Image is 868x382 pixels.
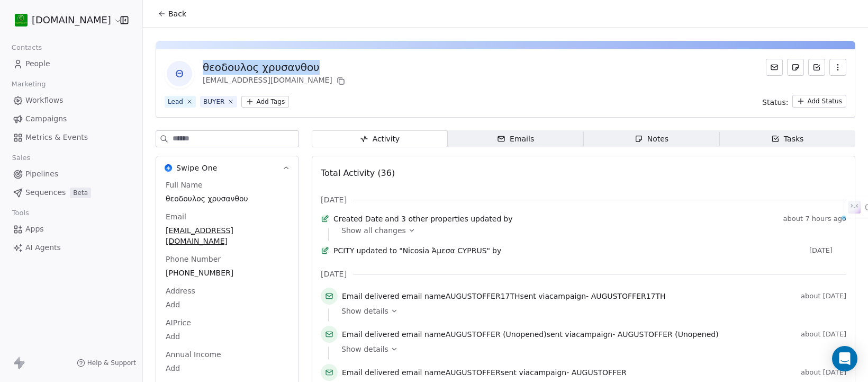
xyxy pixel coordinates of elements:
img: 439216937_921727863089572_7037892552807592703_n%20(1).jpg [15,14,28,26]
span: Show all changes [341,225,406,236]
span: AUGUSTOFFER [446,368,501,377]
a: Campaigns [8,110,134,128]
div: Tasks [771,134,804,145]
span: θ [167,61,192,86]
span: Tools [7,205,33,221]
button: Add Status [792,95,846,108]
button: Swipe OneSwipe One [156,156,299,180]
span: AUGUSTOFFER17TH [446,292,520,300]
span: AIPrice [164,317,193,328]
a: Show details [341,344,839,354]
span: AI Agents [25,242,61,253]
span: Swipe One [176,163,218,173]
div: Open Intercom Messenger [832,346,857,371]
a: Show details [341,306,839,316]
span: Sales [7,150,35,166]
span: [DATE] [321,269,347,279]
span: Status: [762,97,788,108]
span: People [25,58,50,69]
div: [EMAIL_ADDRESS][DOMAIN_NAME] [203,75,347,87]
a: SequencesBeta [8,184,134,201]
span: Full Name [164,180,205,190]
div: BUYER [203,97,224,106]
span: Created Date [333,214,383,224]
span: updated to [356,245,397,256]
button: Back [151,4,193,23]
span: Email delivered [342,292,399,300]
span: Help & Support [87,359,136,367]
span: and 3 other properties updated [385,214,501,224]
span: AUGUSTOFFER (Unopened) [446,330,547,339]
span: θεοδουλος χρυσανθου [166,193,289,204]
span: Marketing [7,76,50,92]
span: about [DATE] [801,368,846,377]
img: Swipe One [165,164,172,172]
button: Add Tags [241,96,289,108]
span: Email [164,211,188,222]
div: Emails [497,134,534,145]
span: Metrics & Events [25,132,88,143]
a: Show all changes [341,225,839,236]
span: AUGUSTOFFER17TH [591,292,666,300]
span: Workflows [25,95,64,106]
span: AUGUSTOFFER (Unopened) [618,330,719,339]
span: email name sent via campaign - [342,291,666,301]
a: AI Agents [8,239,134,256]
span: [PHONE_NUMBER] [166,268,289,278]
span: Annual Income [164,349,223,360]
span: Address [164,286,197,296]
span: Contacts [7,40,47,56]
span: Back [168,8,186,19]
span: Phone Number [164,254,223,264]
span: Email delivered [342,368,399,377]
span: by [503,214,512,224]
span: Pipelines [25,168,58,180]
div: θεοδουλος χρυσανθου [203,60,347,75]
span: Beta [70,188,91,198]
span: Add [166,363,289,374]
span: Show details [341,306,388,316]
a: People [8,55,134,73]
div: Lead [168,97,183,106]
span: [DATE] [321,194,347,205]
span: about 7 hours ago [783,215,846,223]
span: Apps [25,224,44,235]
a: Apps [8,220,134,238]
span: AUGUSTOFFER [572,368,627,377]
span: email name sent via campaign - [342,329,719,340]
span: [EMAIL_ADDRESS][DOMAIN_NAME] [166,225,289,246]
span: "Nicosia Άμεσα CYPRUS" [399,245,490,256]
span: Campaigns [25,113,67,125]
span: PCITY [333,245,354,256]
span: Add [166,299,289,310]
span: Total Activity (36) [321,168,395,178]
span: Sequences [25,187,66,198]
span: about [DATE] [801,292,846,300]
a: Pipelines [8,165,134,183]
span: Email delivered [342,330,399,339]
span: email name sent via campaign - [342,367,627,378]
div: Notes [635,134,668,145]
a: Help & Support [77,359,136,367]
span: about [DATE] [801,330,846,339]
a: Metrics & Events [8,129,134,146]
button: [DOMAIN_NAME] [13,11,113,29]
a: Workflows [8,92,134,109]
span: Show details [341,344,388,354]
span: [DOMAIN_NAME] [32,13,111,27]
span: [DATE] [809,246,846,255]
span: Add [166,331,289,342]
span: by [492,245,501,256]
